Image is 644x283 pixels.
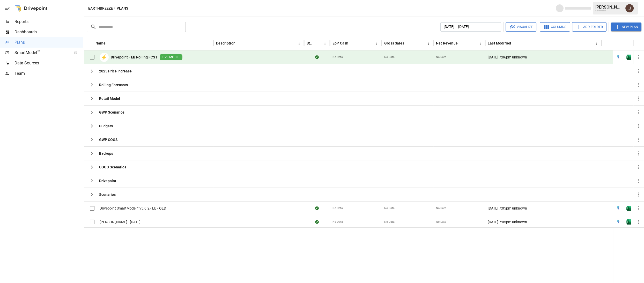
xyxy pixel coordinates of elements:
[485,201,602,215] div: [DATE] 7:05pm unknown
[160,55,182,60] span: LIVE MODEL
[106,40,113,47] button: Sort
[540,22,570,32] button: Columns
[373,40,380,47] button: EoP Cash column menu
[332,41,348,45] div: EoP Cash
[315,206,319,211] div: Sync complete
[616,219,621,225] div: Open in Quick Edit
[616,206,621,211] div: Open in Quick Edit
[88,5,113,12] button: Earthbreeze
[405,40,412,47] button: Sort
[236,40,243,47] button: Sort
[14,60,83,66] span: Data Sources
[384,206,395,210] span: No Data
[616,55,621,60] img: quick-edit-flash.b8aec18c.svg
[436,206,446,210] span: No Data
[595,5,622,10] div: [PERSON_NAME]
[14,50,68,56] span: SmartModel
[506,22,536,32] button: Visualize
[99,165,126,170] b: COGS Scenarios
[637,40,644,47] button: Sort
[616,219,621,225] img: quick-edit-flash.b8aec18c.svg
[485,50,602,64] div: [DATE] 7:06pm unknown
[440,22,501,32] button: [DATE] – [DATE]
[626,219,631,225] div: Open in Excel
[332,206,343,210] span: No Data
[626,206,631,211] div: Open in Excel
[100,53,109,62] div: ⚡
[114,5,116,12] div: /
[626,55,631,60] img: excel-icon.76473adf.svg
[315,219,319,225] div: Sync complete
[14,70,83,77] span: Team
[626,55,631,60] div: Open in Excel
[625,4,634,12] img: Jon Wedel
[99,123,113,129] b: Budgets
[99,96,120,101] b: Retail Model
[611,23,641,31] button: New Plan
[315,55,319,60] div: Sync complete
[307,41,314,45] div: Status
[99,192,116,197] b: Scenarios
[349,40,356,47] button: Sort
[512,40,519,47] button: Sort
[332,55,343,59] span: No Data
[99,69,132,74] b: 2025 Price Increase
[626,206,631,211] img: excel-icon.76473adf.svg
[436,41,458,45] div: Net Revenue
[436,55,446,59] span: No Data
[626,219,631,225] img: excel-icon.76473adf.svg
[14,29,83,35] span: Dashboards
[384,220,395,224] span: No Data
[99,151,113,156] b: Backups
[99,137,118,142] b: GWP COGS
[425,40,432,47] button: Gross Sales column menu
[595,10,622,12] div: Earthbreeze
[572,22,606,32] button: Add Folder
[99,110,124,115] b: GWP Scenarios
[295,40,303,47] button: Description column menu
[100,219,140,225] span: [PERSON_NAME] - [DATE]
[488,41,511,45] div: Last Modified
[14,39,83,46] span: Plans
[477,40,484,47] button: Net Revenue column menu
[616,206,621,211] img: quick-edit-flash.b8aec18c.svg
[100,206,166,211] span: Drivepoint SmartModel™ v5.0.2 - EB - OLD
[458,40,465,47] button: Sort
[95,41,106,45] div: Name
[14,19,83,25] span: Reports
[37,49,41,55] span: ™
[99,82,128,87] b: Rolling Forecasts
[332,220,343,224] span: No Data
[384,41,404,45] div: Gross Sales
[593,40,600,47] button: Last Modified column menu
[436,220,446,224] span: No Data
[485,215,602,229] div: [DATE] 7:05pm unknown
[616,55,621,60] div: Open in Quick Edit
[622,1,637,16] button: Jon Wedel
[384,55,395,59] span: No Data
[216,41,235,45] div: Description
[99,178,116,183] b: Drivepoint
[314,40,321,47] button: Sort
[111,55,158,60] b: Drivepoint - EB Rolling FCST
[321,40,329,47] button: Status column menu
